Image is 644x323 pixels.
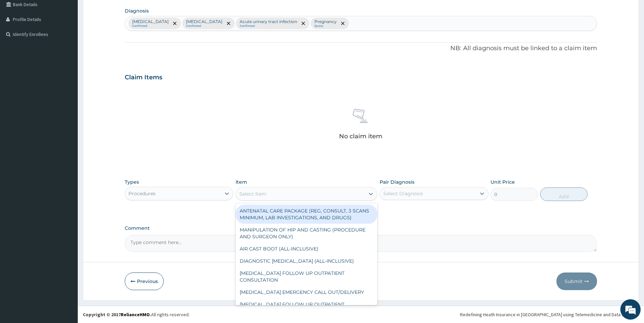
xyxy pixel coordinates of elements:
p: [MEDICAL_DATA] [132,19,169,24]
label: Types [125,179,139,185]
textarea: Type your message and hit 'Enter' [3,185,129,209]
small: Confirmed [132,24,169,28]
small: Confirmed [240,24,297,28]
div: Select Diagnosis [383,190,423,197]
span: remove selection option [172,20,178,26]
div: [MEDICAL_DATA] EMERGENCY CALL OUT/DELIVERY [236,286,377,298]
a: RelianceHMO [121,311,150,318]
div: Procedures [128,190,156,197]
div: [MEDICAL_DATA] FOLLOW UP OUTPATIENT CONSULTATION [236,267,377,286]
label: Pair Diagnosis [380,179,414,185]
small: Query [314,24,337,28]
span: remove selection option [225,20,232,26]
span: remove selection option [300,20,306,26]
p: Pregnancy [314,19,337,24]
p: No claim item [339,133,382,140]
label: Comment [125,225,597,231]
button: Submit [556,272,597,290]
footer: All rights reserved. [78,306,644,323]
p: NB: All diagnosis must be linked to a claim item [125,44,597,53]
div: ANTENATAL CARE PACKAGE (REG, CONSULT, 3 SCANS MINIMUM, LAB INVESTIGATIONS, AND DRUGS) [236,205,377,224]
p: Acute urinary tract infection [240,19,297,24]
p: [MEDICAL_DATA] [186,19,222,24]
img: d_794563401_company_1708531726252_794563401 [13,34,27,51]
div: Redefining Heath Insurance in [GEOGRAPHIC_DATA] using Telemedicine and Data Science! [460,311,639,318]
span: remove selection option [340,20,346,26]
div: Chat with us now [35,38,114,47]
div: Minimize live chat window [111,3,127,20]
div: MANIPULATION OF HIP AND CASTING (PROCEDURE AND SURGEON ONLY) [236,224,377,243]
button: Previous [125,272,164,290]
div: Select Item [239,190,266,197]
h3: Claim Items [125,74,162,81]
div: [MEDICAL_DATA] FOLLOW UP OUTPATIENT CONSULTATION [236,298,377,317]
strong: Copyright © 2017 . [83,311,151,318]
div: AIR CAST BOOT (ALL-INCLUSIVE) [236,243,377,255]
button: Add [540,187,588,201]
div: DIAGNOSTIC [MEDICAL_DATA] (ALL-INCLUSIVE) [236,255,377,267]
span: We're online! [39,85,93,154]
label: Unit Price [491,179,515,185]
label: Diagnosis [125,7,149,14]
small: Confirmed [186,24,222,28]
label: Item [236,179,247,185]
